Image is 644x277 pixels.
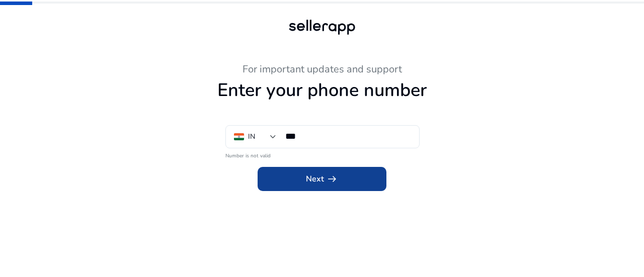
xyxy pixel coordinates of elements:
button: Nextarrow_right_alt [258,167,386,191]
h3: For important updates and support [45,63,599,75]
span: arrow_right_alt [326,173,338,185]
mat-error: Number is not valid [225,149,419,160]
div: IN [248,131,255,142]
h1: Enter your phone number [45,79,599,101]
span: Next [306,173,338,185]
